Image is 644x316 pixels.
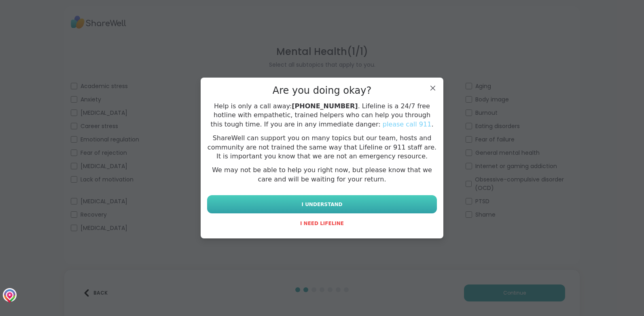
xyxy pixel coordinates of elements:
[300,221,344,226] span: I NEED LIFELINE
[207,166,437,184] p: We may not be able to help you right now, but please know that we care and will be waiting for yo...
[207,215,437,232] button: I NEED LIFELINE
[292,102,358,110] b: [PHONE_NUMBER]
[273,84,371,97] h3: Are you doing okay?
[301,201,342,208] span: I UNDERSTAND
[207,134,437,161] p: ShareWell can support you on many topics but our team, hosts and community are not trained the sa...
[3,288,17,303] img: jcrBskumnMAAAAASUVORK5CYII=
[207,102,437,129] p: Help is only a call away: . Lifeline is a 24/7 free hotline with empathetic, trained helpers who ...
[207,195,437,213] button: I UNDERSTAND
[383,120,432,128] span: please call 911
